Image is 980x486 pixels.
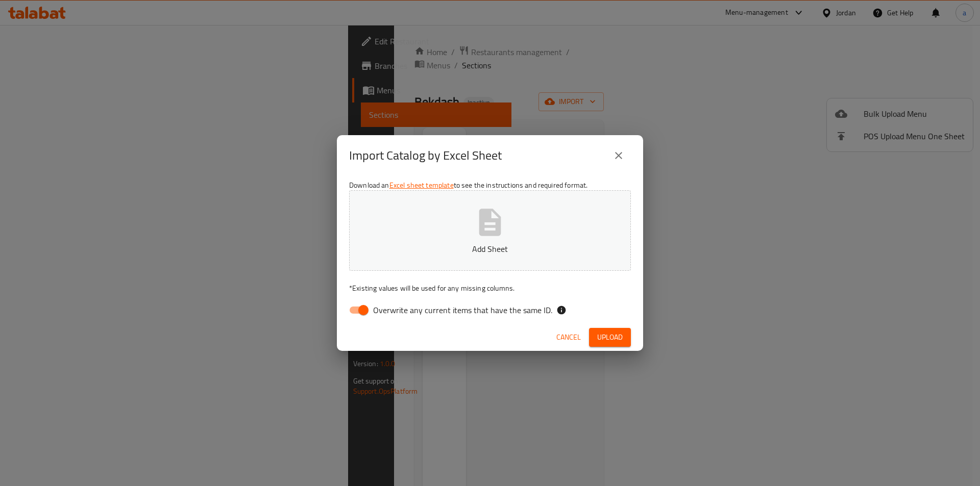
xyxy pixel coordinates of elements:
span: Upload [597,331,623,344]
button: Add Sheet [349,190,631,271]
button: close [606,143,631,168]
a: Excel sheet template [389,178,454,192]
svg: If the overwrite option isn't selected, then the items that match an existing ID will be ignored ... [556,305,567,315]
div: Download an to see the instructions and required format. [337,176,643,324]
h2: Import Catalog by Excel Sheet [349,147,502,164]
button: Cancel [552,328,585,347]
p: Add Sheet [365,243,615,255]
p: Existing values will be used for any missing columns. [349,283,631,293]
button: Upload [589,328,631,347]
span: Overwrite any current items that have the same ID. [373,304,552,316]
span: Cancel [556,331,581,344]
